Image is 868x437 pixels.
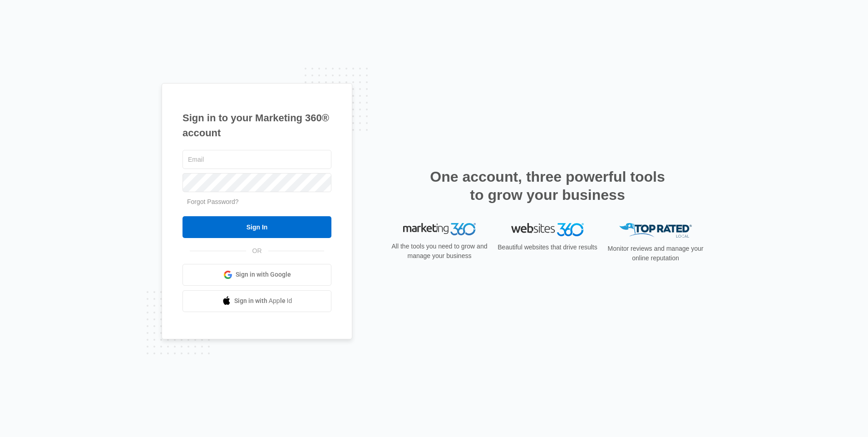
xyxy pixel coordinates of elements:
[511,223,584,236] img: Websites 360
[403,223,476,236] img: Marketing 360
[427,168,668,204] h2: One account, three powerful tools to grow your business
[182,216,331,238] input: Sign In
[389,242,490,261] p: All the tools you need to grow and manage your business
[497,243,598,252] p: Beautiful websites that drive results
[619,223,692,238] img: Top Rated Local
[182,110,331,140] h1: Sign in to your Marketing 360® account
[187,198,239,205] a: Forgot Password?
[182,150,331,169] input: Email
[246,246,268,256] span: OR
[182,264,331,286] a: Sign in with Google
[234,296,292,306] span: Sign in with Apple Id
[182,290,331,312] a: Sign in with Apple Id
[605,244,706,263] p: Monitor reviews and manage your online reputation
[236,270,291,279] span: Sign in with Google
